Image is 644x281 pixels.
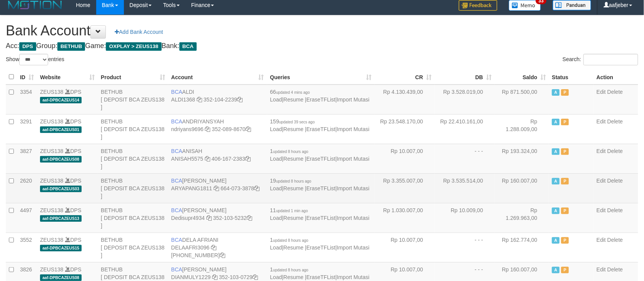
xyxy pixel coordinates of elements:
[306,215,335,221] a: EraseTFList
[597,237,606,243] a: Edit
[270,215,282,221] a: Load
[552,208,560,214] span: Active
[270,244,282,251] a: Load
[270,89,310,95] span: 66
[495,233,549,262] td: Rp 162.774,00
[37,173,98,203] td: DPS
[561,237,569,244] span: Paused
[607,178,623,184] a: Delete
[375,114,435,144] td: Rp 23.548.170,00
[561,148,569,155] span: Paused
[306,244,335,251] a: EraseTFList
[247,215,252,221] a: Copy 3521035232 to clipboard
[279,120,315,124] span: updated 39 secs ago
[597,148,606,154] a: Edit
[40,207,64,213] a: ZEUS138
[6,54,64,65] label: Show entries
[607,207,623,213] a: Delete
[205,156,210,162] a: Copy ANISAH5575 to clipboard
[40,156,82,163] span: aaf-DPBCAZEUS08
[276,179,311,183] span: updated 8 hours ago
[40,148,64,154] a: ZEUS138
[337,126,370,132] a: Import Mutasi
[270,266,370,280] span: | | |
[337,274,370,280] a: Import Mutasi
[597,118,606,125] a: Edit
[283,156,303,162] a: Resume
[607,237,623,243] a: Delete
[171,178,182,184] span: BCA
[40,126,82,133] span: aaf-DPBCAZEUS01
[306,96,335,103] a: EraseTFList
[237,96,243,103] a: Copy 3521042239 to clipboard
[40,186,82,192] span: aaf-DPBCAZEUS03
[17,233,37,262] td: 3552
[37,144,98,173] td: DPS
[37,70,98,85] th: Website: activate to sort column ascending
[283,126,303,132] a: Resume
[254,185,259,191] a: Copy 6640733878 to clipboard
[98,173,168,203] td: BETHUB [ DEPOSIT BCA ZEUS138 ]
[561,267,569,273] span: Paused
[37,85,98,115] td: DPS
[168,203,267,233] td: [PERSON_NAME] 352-103-5232
[40,89,64,95] a: ZEUS138
[98,203,168,233] td: BETHUB [ DEPOSIT BCA ZEUS138 ]
[375,233,435,262] td: Rp 10.007,00
[607,266,623,273] a: Delete
[270,178,370,191] span: | | |
[552,119,560,125] span: Active
[337,215,370,221] a: Import Mutasi
[270,96,282,103] a: Load
[98,144,168,173] td: BETHUB [ DEPOSIT BCA ZEUS138 ]
[270,156,282,162] a: Load
[270,266,309,273] span: 1
[283,274,303,280] a: Resume
[273,268,308,272] span: updated 8 hours ago
[561,89,569,96] span: Paused
[40,178,64,184] a: ZEUS138
[552,148,560,155] span: Active
[552,89,560,96] span: Active
[171,244,210,251] a: DELAAFRI3096
[171,156,203,162] a: ANISAH5575
[495,70,549,85] th: Saldo: activate to sort column ascending
[495,173,549,203] td: Rp 160.007,00
[584,54,638,65] input: Search:
[168,70,267,85] th: Account: activate to sort column ascending
[270,118,370,132] span: | | |
[40,118,64,125] a: ZEUS138
[276,209,308,213] span: updated 1 min ago
[98,85,168,115] td: BETHUB [ DEPOSIT BCA ZEUS138 ]
[607,148,623,154] a: Delete
[594,70,638,85] th: Action
[306,156,335,162] a: EraseTFList
[597,178,606,184] a: Edit
[106,42,161,51] span: OXPLAY > ZEUS138
[435,70,495,85] th: DB: activate to sort column ascending
[168,173,267,203] td: [PERSON_NAME] 664-073-3878
[306,274,335,280] a: EraseTFList
[214,185,219,191] a: Copy ARYAPANG1811 to clipboard
[495,144,549,173] td: Rp 193.324,00
[283,215,303,221] a: Resume
[171,274,211,280] a: DIANMULY1229
[337,96,370,103] a: Import Mutasi
[495,203,549,233] td: Rp 1.269.963,00
[179,42,197,51] span: BCA
[495,85,549,115] td: Rp 871.500,00
[435,144,495,173] td: - - -
[270,148,370,162] span: | | |
[245,156,251,162] a: Copy 4061672383 to clipboard
[220,252,225,258] a: Copy 8692458639 to clipboard
[17,203,37,233] td: 4497
[171,215,205,221] a: Dedisupr4934
[267,70,375,85] th: Queries: activate to sort column ascending
[253,274,258,280] a: Copy 3521030729 to clipboard
[17,144,37,173] td: 3827
[552,178,560,185] span: Active
[212,274,217,280] a: Copy DIANMULY1229 to clipboard
[597,89,606,95] a: Edit
[375,203,435,233] td: Rp 1.030.007,00
[17,70,37,85] th: ID: activate to sort column ascending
